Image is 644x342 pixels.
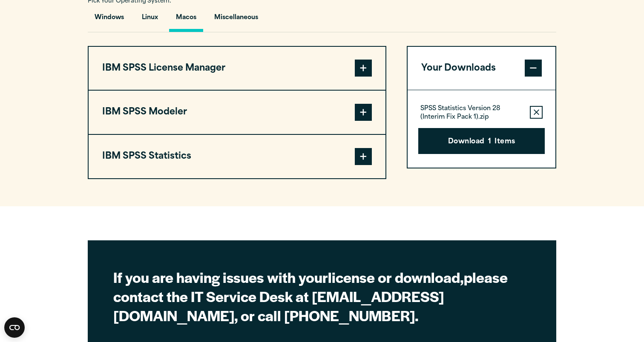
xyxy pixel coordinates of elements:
button: IBM SPSS Statistics [89,135,385,178]
button: IBM SPSS Modeler [89,91,385,134]
button: Macos [169,8,203,32]
button: Windows [88,8,131,32]
button: Linux [135,8,165,32]
p: SPSS Statistics Version 28 (Interim Fix Pack 1).zip [420,105,523,122]
button: Miscellaneous [207,8,265,32]
button: Your Downloads [408,47,555,90]
span: 1 [488,137,491,148]
strong: license or download, [328,267,464,287]
button: IBM SPSS License Manager [89,47,385,90]
button: Open CMP widget [4,317,25,338]
div: Your Downloads [408,90,555,168]
button: Download1Items [418,128,545,154]
h2: If you are having issues with your please contact the IT Service Desk at [EMAIL_ADDRESS][DOMAIN_N... [113,268,531,325]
